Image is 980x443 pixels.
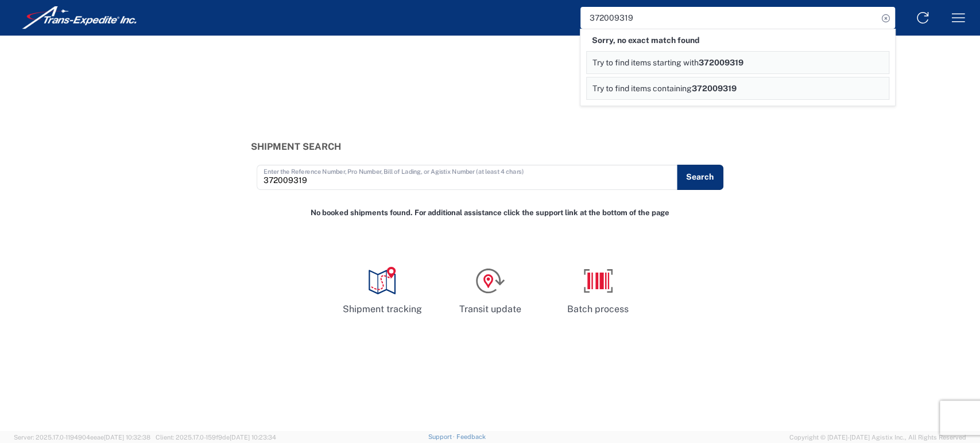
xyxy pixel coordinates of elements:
[699,58,743,67] span: 372009319
[251,141,729,152] h3: Shipment Search
[156,434,276,441] span: Client: 2025.17.0-159f9de
[230,434,276,441] span: [DATE] 10:23:34
[549,257,648,325] a: Batch process
[441,257,540,325] a: Transit update
[592,84,692,93] span: Try to find items containing
[428,433,456,440] a: Support
[456,433,486,440] a: Feedback
[677,165,723,190] button: Search
[580,7,878,29] input: Shipment, tracking or reference number
[245,202,735,224] div: No booked shipments found. For additional assistance click the support link at the bottom of the ...
[104,434,150,441] span: [DATE] 10:32:38
[586,29,889,51] div: Sorry, no exact match found
[789,432,966,442] span: Copyright © [DATE]-[DATE] Agistix Inc., All Rights Reserved
[333,257,432,325] a: Shipment tracking
[14,434,150,441] span: Server: 2025.17.0-1194904eeae
[692,84,737,93] span: 372009319
[592,58,699,67] span: Try to find items starting with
